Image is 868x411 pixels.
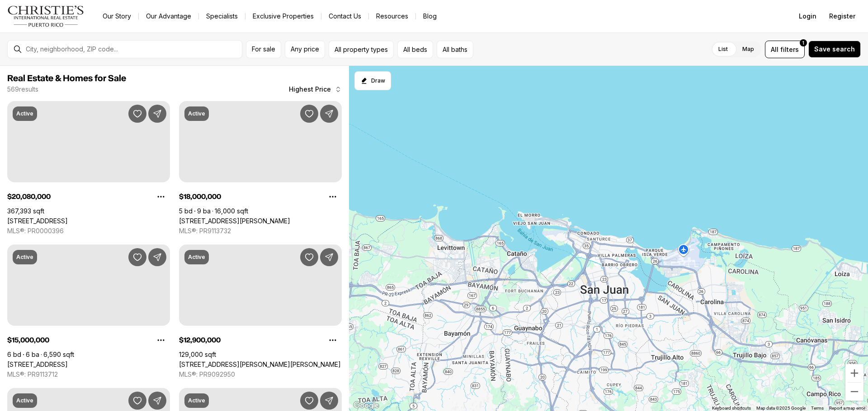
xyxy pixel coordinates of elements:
[139,10,198,23] a: Our Advantage
[291,46,319,53] span: Any price
[735,41,761,57] label: Map
[324,331,342,349] button: Property options
[793,7,822,25] button: Login
[152,331,170,349] button: Property options
[321,10,368,23] button: Contact Us
[329,41,394,58] button: All property types
[765,41,805,58] button: Allfilters1
[16,397,33,404] p: Active
[289,86,331,93] span: Highest Price
[300,248,318,266] button: Save Property: 602 BARBOSA AVE
[7,217,68,225] a: 66 ROAD 66 & ROAD 3, CANOVANAS PR, 00729
[829,13,855,20] span: Register
[7,86,38,93] p: 569 results
[845,383,863,401] button: Zoom out
[128,105,146,123] button: Save Property: 66 ROAD 66 & ROAD 3
[711,41,735,57] label: List
[811,406,824,411] a: Terms (opens in new tab)
[285,41,325,58] button: Any price
[16,254,33,261] p: Active
[246,41,281,58] button: For sale
[814,46,855,53] span: Save search
[245,10,321,23] a: Exclusive Properties
[397,41,433,58] button: All beds
[369,10,415,23] a: Resources
[300,392,318,410] button: Save Property: CARR 1, KM 21.3 BO. LA MUDA
[188,254,205,261] p: Active
[756,406,806,411] span: Map data ©2025 Google
[152,188,170,206] button: Property options
[7,5,85,27] img: logo
[300,105,318,123] button: Save Property: 175 CALLE RUISEÑOR ST
[179,360,341,369] a: 602 BARBOSA AVE, SAN JUAN PR, 00926
[416,10,444,23] a: Blog
[188,110,205,117] p: Active
[808,41,861,58] button: Save search
[802,39,804,46] span: 1
[283,80,347,98] button: Highest Price
[845,364,863,382] button: Zoom in
[824,7,861,25] button: Register
[354,71,391,90] button: Start drawing
[829,406,865,411] a: Report a map error
[95,10,138,23] a: Our Story
[780,45,799,54] span: filters
[771,45,778,54] span: All
[128,392,146,410] button: Save Property: URB. LA LOMITA CALLE VISTA LINDA
[799,13,816,20] span: Login
[179,217,290,225] a: 175 CALLE RUISEÑOR ST, SAN JUAN PR, 00926
[252,46,275,53] span: For sale
[199,10,245,23] a: Specialists
[437,41,473,58] button: All baths
[128,248,146,266] button: Save Property: 20 AMAPOLA ST
[7,74,126,83] span: Real Estate & Homes for Sale
[16,110,33,117] p: Active
[7,360,68,369] a: 20 AMAPOLA ST, CAROLINA PR, 00979
[188,397,205,404] p: Active
[324,188,342,206] button: Property options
